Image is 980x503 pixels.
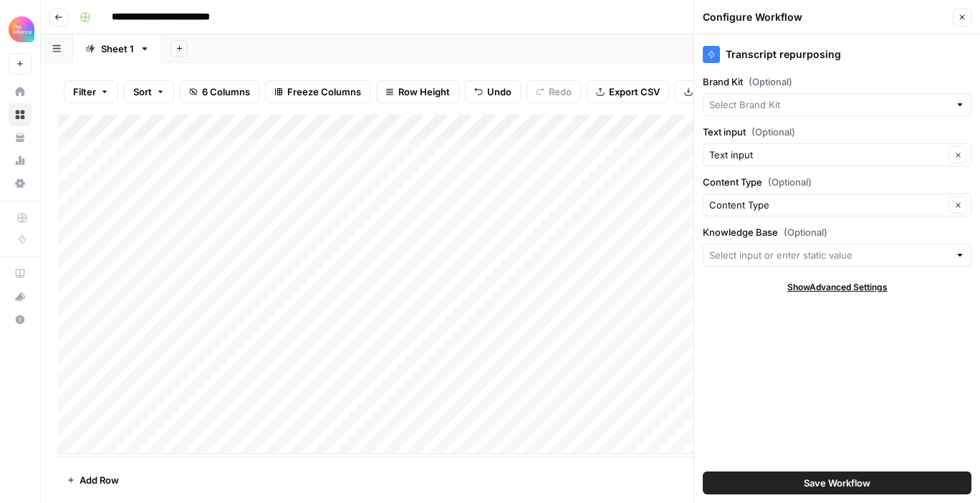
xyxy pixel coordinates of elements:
[703,75,971,89] label: Brand Kit
[709,248,949,262] input: Select input or enter static value
[101,42,134,56] div: Sheet 1
[398,85,450,99] span: Row Height
[287,85,361,99] span: Freeze Columns
[124,80,174,103] button: Sort
[9,308,32,331] button: Help + Support
[9,103,32,126] a: Browse
[73,85,96,99] span: Filter
[9,285,32,308] button: What's new?
[703,46,971,63] div: Transcript repurposing
[9,126,32,149] a: Your Data
[80,473,119,487] span: Add Row
[804,476,870,490] span: Save Workflow
[749,75,792,89] span: (Optional)
[9,262,32,285] a: AirOps Academy
[675,80,758,103] button: Import CSV
[784,225,827,239] span: (Optional)
[9,172,32,195] a: Settings
[9,286,31,307] div: What's new?
[180,80,259,103] button: 6 Columns
[73,34,162,63] a: Sheet 1
[133,85,152,99] span: Sort
[9,16,34,42] img: Alliance Logo
[587,80,669,103] button: Export CSV
[64,80,118,103] button: Filter
[376,80,459,103] button: Row Height
[58,469,128,492] button: Add Row
[487,85,511,99] span: Undo
[703,175,971,189] label: Content Type
[549,85,572,99] span: Redo
[609,85,660,99] span: Export CSV
[9,80,32,103] a: Home
[768,175,812,189] span: (Optional)
[703,125,971,139] label: Text input
[9,149,32,172] a: Usage
[703,225,971,239] label: Knowledge Base
[709,148,945,162] input: Text input
[265,80,370,103] button: Freeze Columns
[465,80,521,103] button: Undo
[787,281,888,294] span: Show Advanced Settings
[703,471,971,494] button: Save Workflow
[751,125,795,139] span: (Optional)
[527,80,581,103] button: Redo
[709,97,949,112] input: Select Brand Kit
[709,198,945,212] input: Content Type
[202,85,250,99] span: 6 Columns
[9,11,32,47] button: Workspace: Alliance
